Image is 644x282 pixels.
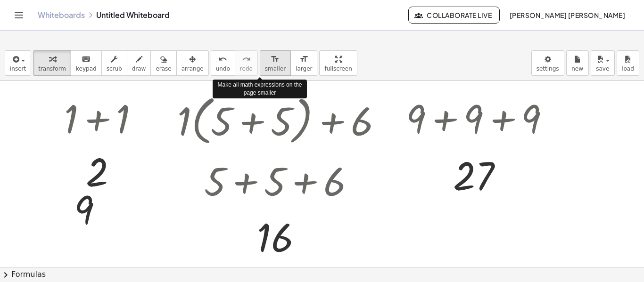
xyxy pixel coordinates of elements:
[218,54,227,65] i: undo
[271,54,280,65] i: format_size
[265,65,286,72] span: smaller
[260,50,291,76] button: format_sizesmaller
[416,11,492,19] span: Collaborate Live
[566,50,589,76] button: new
[107,65,122,72] span: scrub
[127,50,151,76] button: draw
[235,50,258,76] button: redoredo
[319,50,357,76] button: fullscreen
[296,65,312,72] span: larger
[216,65,230,72] span: undo
[33,50,71,76] button: transform
[211,50,235,76] button: undoundo
[537,65,559,72] span: settings
[38,65,66,72] span: transform
[571,65,583,72] span: new
[242,54,251,65] i: redo
[10,65,26,72] span: insert
[38,10,85,20] a: Whiteboards
[182,65,204,72] span: arrange
[502,7,633,24] button: [PERSON_NAME] [PERSON_NAME]
[240,65,253,72] span: redo
[11,8,26,23] button: Toggle navigation
[408,7,500,24] button: Collaborate Live
[509,11,625,19] span: [PERSON_NAME] [PERSON_NAME]
[82,54,91,65] i: keyboard
[71,50,102,76] button: keyboardkeypad
[76,65,97,72] span: keypad
[213,80,307,98] div: Make all math expressions on the page smaller
[531,50,564,76] button: settings
[622,65,634,72] span: load
[156,65,171,72] span: erase
[617,50,639,76] button: load
[176,50,209,76] button: arrange
[591,50,615,76] button: save
[101,50,127,76] button: scrub
[132,65,146,72] span: draw
[5,50,31,76] button: insert
[150,50,176,76] button: erase
[324,65,352,72] span: fullscreen
[290,50,317,76] button: format_sizelarger
[596,65,609,72] span: save
[299,54,308,65] i: format_size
